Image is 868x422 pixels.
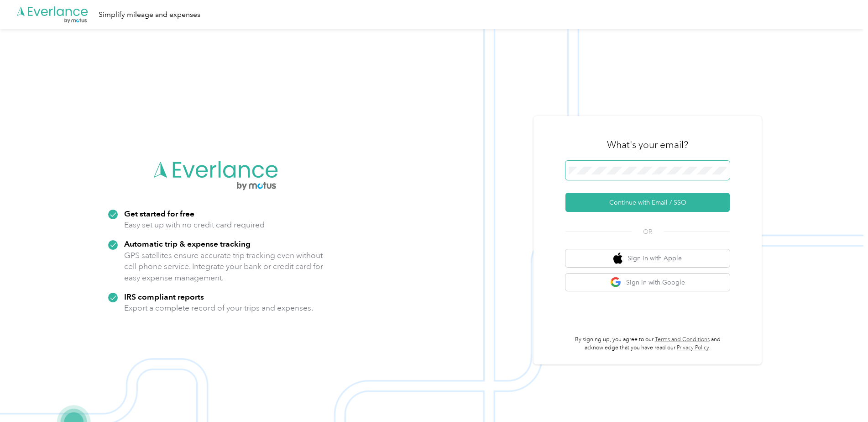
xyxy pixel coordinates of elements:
p: Easy set up with no credit card required [124,219,265,231]
h3: What's your email? [607,138,688,151]
strong: Get started for free [124,209,194,218]
p: By signing up, you agree to our and acknowledge that you have read our . [565,336,730,352]
button: google logoSign in with Google [565,274,730,291]
button: apple logoSign in with Apple [565,249,730,267]
img: apple logo [613,253,622,264]
span: OR [632,227,664,237]
a: Terms and Conditions [655,336,710,343]
div: Simplify mileage and expenses [99,9,200,21]
p: Export a complete record of your trips and expenses. [124,302,313,314]
strong: IRS compliant reports [124,292,204,301]
p: GPS satellites ensure accurate trip tracking even without cell phone service. Integrate your bank... [124,250,324,284]
img: google logo [610,277,622,288]
button: Continue with Email / SSO [565,193,730,212]
a: Privacy Policy [677,344,709,351]
strong: Automatic trip & expense tracking [124,239,251,248]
